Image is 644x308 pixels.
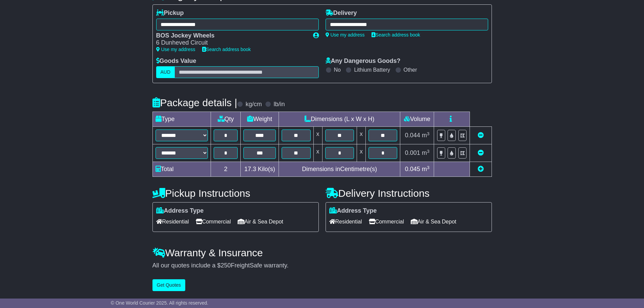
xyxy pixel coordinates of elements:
a: Remove this item [478,149,484,156]
label: Other [404,67,417,73]
span: Residential [156,216,189,227]
span: 0.044 [405,132,420,139]
label: No [334,67,341,73]
h4: Warranty & Insurance [152,247,492,258]
td: Kilo(s) [241,162,279,177]
label: Pickup [156,9,184,17]
td: Total [152,162,211,177]
td: x [313,144,322,162]
label: Address Type [156,207,204,215]
span: 250 [221,262,231,269]
div: All our quotes include a $ FreightSafe warranty. [152,262,492,269]
label: Address Type [329,207,377,215]
a: Add new item [478,166,484,172]
span: Residential [329,216,362,227]
span: 0.001 [405,149,420,156]
sup: 3 [427,131,430,136]
div: BOS Jockey Wheels [156,32,306,40]
label: Goods Value [156,57,196,65]
label: AUD [156,66,175,78]
button: Get Quotes [152,279,186,291]
a: Search address book [202,47,251,52]
span: Air & Sea Depot [411,216,456,227]
span: Air & Sea Depot [238,216,283,227]
label: Delivery [326,9,357,17]
td: 2 [211,162,241,177]
div: 6 Dunheved Circuit [156,39,306,47]
a: Use my address [156,47,195,52]
label: Any Dangerous Goods? [326,57,401,65]
td: Dimensions in Centimetre(s) [279,162,400,177]
td: x [357,127,366,144]
a: Remove this item [478,132,484,139]
a: Search address book [372,32,420,38]
span: © One World Courier 2025. All rights reserved. [111,300,209,306]
td: Dimensions (L x W x H) [279,112,400,127]
label: kg/cm [245,101,262,108]
label: Lithium Battery [354,67,390,73]
td: Qty [211,112,241,127]
td: Volume [400,112,434,127]
a: Use my address [326,32,365,38]
span: m [422,166,430,172]
span: m [422,149,430,156]
span: Commercial [196,216,231,227]
span: 17.3 [244,166,256,172]
h4: Package details | [152,97,237,108]
sup: 3 [427,165,430,170]
span: Commercial [369,216,404,227]
td: Type [152,112,211,127]
span: m [422,132,430,139]
td: x [357,144,366,162]
label: lb/in [273,101,285,108]
h4: Pickup Instructions [152,188,319,199]
td: x [313,127,322,144]
td: Weight [241,112,279,127]
sup: 3 [427,149,430,154]
h4: Delivery Instructions [326,188,492,199]
span: 0.045 [405,166,420,172]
